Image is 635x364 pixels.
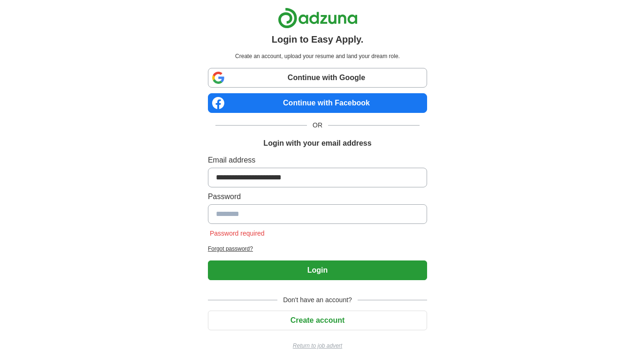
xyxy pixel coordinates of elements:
[208,230,267,237] span: Password required
[208,316,427,324] a: Create account
[208,311,427,330] button: Create account
[272,32,364,46] h1: Login to Easy Apply.
[208,260,427,280] button: Login
[277,295,358,305] span: Don't have an account?
[208,245,427,253] a: Forgot password?
[208,191,427,202] label: Password
[208,155,427,166] label: Email address
[208,68,427,88] a: Continue with Google
[278,7,358,29] img: Adzuna logo
[307,120,328,130] span: OR
[208,342,427,350] a: Return to job advert
[263,138,371,149] h1: Login with your email address
[208,93,427,113] a: Continue with Facebook
[210,52,425,60] p: Create an account, upload your resume and land your dream role.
